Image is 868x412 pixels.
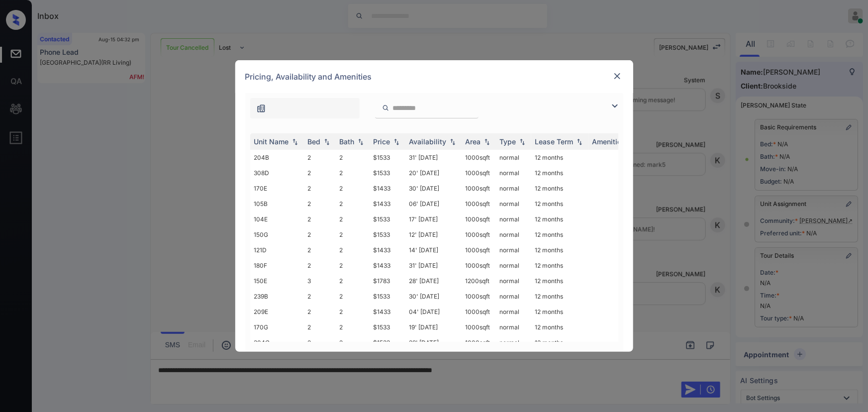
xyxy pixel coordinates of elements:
[405,258,462,273] td: 31' [DATE]
[336,304,370,319] td: 2
[496,196,531,211] td: normal
[405,319,462,335] td: 19' [DATE]
[517,138,527,145] img: sorting
[496,165,531,181] td: normal
[462,165,496,181] td: 1000 sqft
[531,211,588,227] td: 12 months
[370,273,405,289] td: $1783
[405,181,462,196] td: 30' [DATE]
[304,181,336,196] td: 2
[496,211,531,227] td: normal
[531,150,588,165] td: 12 months
[462,335,496,350] td: 1000 sqft
[356,138,366,145] img: sorting
[462,181,496,196] td: 1000 sqft
[250,304,304,319] td: 209E
[336,150,370,165] td: 2
[609,100,621,112] img: icon-zuma
[500,137,516,146] div: Type
[496,304,531,319] td: normal
[250,150,304,165] td: 204B
[304,335,336,350] td: 2
[250,258,304,273] td: 180F
[531,273,588,289] td: 12 months
[336,289,370,304] td: 2
[250,211,304,227] td: 104E
[250,319,304,335] td: 170G
[496,335,531,350] td: normal
[370,304,405,319] td: $1433
[250,273,304,289] td: 150E
[336,165,370,181] td: 2
[336,181,370,196] td: 2
[405,242,462,258] td: 14' [DATE]
[462,289,496,304] td: 1000 sqft
[405,150,462,165] td: 31' [DATE]
[304,319,336,335] td: 2
[304,289,336,304] td: 2
[531,165,588,181] td: 12 months
[531,227,588,242] td: 12 months
[304,165,336,181] td: 2
[496,150,531,165] td: normal
[370,335,405,350] td: $1533
[405,335,462,350] td: 28' [DATE]
[382,103,389,112] img: icon-zuma
[405,196,462,211] td: 06' [DATE]
[250,181,304,196] td: 170E
[482,138,492,145] img: sorting
[462,319,496,335] td: 1000 sqft
[370,319,405,335] td: $1533
[462,211,496,227] td: 1000 sqft
[496,242,531,258] td: normal
[336,258,370,273] td: 2
[370,242,405,258] td: $1433
[405,289,462,304] td: 30' [DATE]
[496,273,531,289] td: normal
[531,196,588,211] td: 12 months
[308,137,321,146] div: Bed
[466,137,481,146] div: Area
[304,273,336,289] td: 3
[340,137,355,146] div: Bath
[304,211,336,227] td: 2
[336,319,370,335] td: 2
[336,211,370,227] td: 2
[336,273,370,289] td: 2
[250,165,304,181] td: 308D
[304,227,336,242] td: 2
[304,304,336,319] td: 2
[612,71,622,81] img: close
[496,227,531,242] td: normal
[405,227,462,242] td: 12' [DATE]
[462,227,496,242] td: 1000 sqft
[405,211,462,227] td: 17' [DATE]
[531,304,588,319] td: 12 months
[462,258,496,273] td: 1000 sqft
[336,196,370,211] td: 2
[304,242,336,258] td: 2
[405,273,462,289] td: 28' [DATE]
[409,137,447,146] div: Availability
[336,227,370,242] td: 2
[250,242,304,258] td: 121D
[250,196,304,211] td: 105B
[496,181,531,196] td: normal
[254,137,289,146] div: Unit Name
[535,137,574,146] div: Lease Term
[462,273,496,289] td: 1200 sqft
[462,150,496,165] td: 1000 sqft
[370,165,405,181] td: $1533
[531,319,588,335] td: 12 months
[250,227,304,242] td: 150G
[496,289,531,304] td: normal
[304,196,336,211] td: 2
[462,196,496,211] td: 1000 sqft
[322,138,332,145] img: sorting
[405,304,462,319] td: 04' [DATE]
[370,150,405,165] td: $1533
[531,242,588,258] td: 12 months
[496,319,531,335] td: normal
[250,289,304,304] td: 239B
[370,181,405,196] td: $1433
